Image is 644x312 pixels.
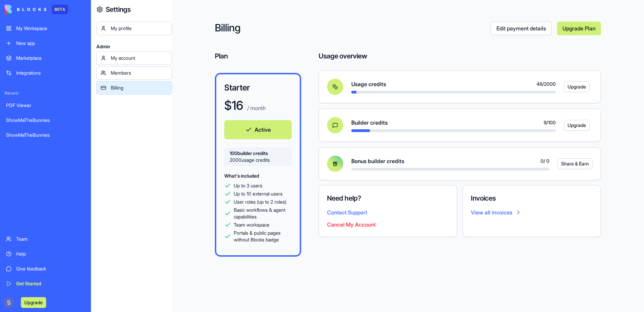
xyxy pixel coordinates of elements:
[16,251,85,257] div: Help
[234,230,292,243] span: Portals & public pages without Blocks badge
[327,193,449,203] h4: Need help?
[2,277,89,290] a: Get Started
[2,66,89,80] a: Integrations
[16,280,85,287] div: Get Started
[564,120,590,131] button: Upgrade
[93,264,103,277] span: 😞
[557,22,601,35] a: Upgrade Plan
[215,73,301,257] a: Starter$16 / monthActive100builder credits2000usage creditsWhat's includedUp to 3 usersUp to 10 e...
[2,232,89,246] a: Team
[234,199,286,205] span: User roles (up to 2 roles)
[52,5,68,14] div: BETA
[21,299,46,306] a: Upgrade
[215,3,227,15] div: Close
[2,36,89,50] a: New app
[234,207,292,220] span: Basic workflows & agent capabilities
[537,81,556,87] span: 48 / 2000
[107,264,125,277] span: neutral face reaction
[96,22,172,35] a: My profile
[96,81,172,95] a: Billing
[90,264,107,277] span: disappointed reaction
[111,55,167,61] div: My account
[2,262,89,276] a: Give feedback
[471,208,592,216] a: View all invoices
[215,22,491,35] h2: Billing
[111,70,167,76] div: Members
[246,104,266,112] p: / month
[230,150,286,157] span: 100 builder credits
[202,3,215,16] button: Collapse window
[234,190,283,197] span: Up to 10 external users
[2,90,89,96] span: Recent
[541,158,549,164] span: 0 / 0
[8,257,224,264] div: Did this answer your question?
[128,264,138,277] span: 😃
[2,51,89,65] a: Marketplace
[319,51,367,61] h4: Usage overview
[215,51,301,61] h4: Plan
[234,182,262,189] span: Up to 3 users
[351,157,404,165] span: Bonus builder credits
[16,40,85,47] div: New app
[5,5,46,14] img: logo
[16,236,85,242] div: Team
[2,247,89,261] a: Help
[234,222,269,228] span: Team workspace
[327,220,376,229] button: Cancel My Account
[89,286,143,291] a: Open in help center
[4,3,17,16] button: go back
[96,51,172,65] a: My account
[564,120,584,131] a: Upgrade
[224,120,292,139] button: Active
[2,128,89,142] a: ShowMeTheBunnies
[2,99,89,112] a: PDF Viewer
[2,113,89,127] a: ShowMeTheBunnies
[471,193,592,203] h4: Invoices
[491,22,552,35] a: Edit payment details
[3,297,14,308] img: ACg8ocJg4p_dPqjhSL03u1SIVTGQdpy5AIiJU7nt3TQW-L-gyDNKzg=s96-c
[111,25,167,32] div: My profile
[6,117,85,124] div: ShowMeTheBunnies
[106,5,131,14] h4: Settings
[230,157,286,163] span: 2000 usage credits
[16,55,85,61] div: Marketplace
[6,132,85,138] div: ShowMeTheBunnies
[557,158,592,169] button: Share & Earn
[16,25,85,32] div: My Workspace
[6,102,85,109] div: PDF Viewer
[564,81,590,92] button: Upgrade
[5,5,68,14] a: BETA
[111,264,121,277] span: 😐
[21,297,46,308] button: Upgrade
[224,173,259,179] span: What's included
[327,208,367,216] button: Contact Support
[2,22,89,35] a: My Workspace
[224,99,243,112] h1: $ 16
[224,82,292,93] h3: Starter
[16,265,85,272] div: Give feedback
[96,66,172,80] a: Members
[111,84,167,91] div: Billing
[544,119,556,126] span: 9 / 100
[16,70,85,76] div: Integrations
[125,264,142,277] span: smiley reaction
[564,81,584,92] a: Upgrade
[351,80,386,88] span: Usage credits
[351,119,388,127] span: Builder credits
[96,43,172,50] span: Admin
